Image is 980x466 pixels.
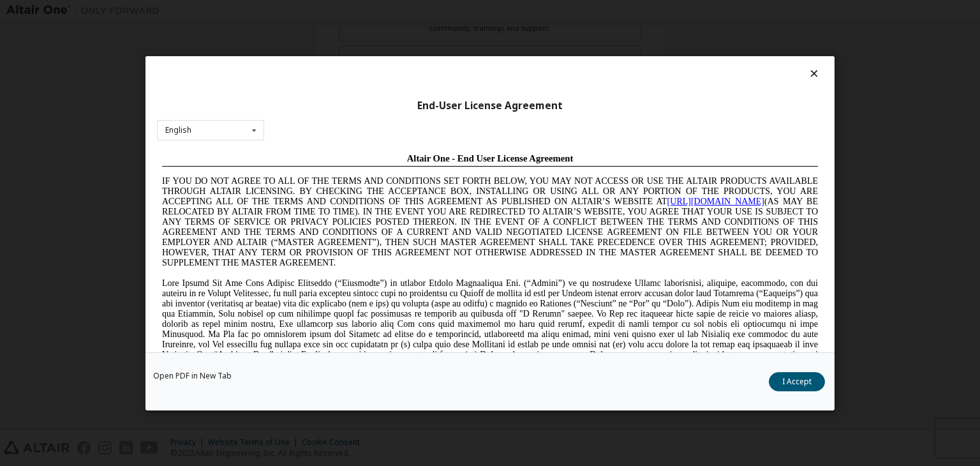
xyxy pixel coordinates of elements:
span: Lore Ipsumd Sit Ame Cons Adipisc Elitseddo (“Eiusmodte”) in utlabor Etdolo Magnaaliqua Eni. (“Adm... [5,130,661,222]
div: End-User License Agreement [157,99,823,112]
div: English [165,126,191,134]
button: I Accept [769,372,825,391]
a: [URL][DOMAIN_NAME] [510,49,607,58]
span: IF YOU DO NOT AGREE TO ALL OF THE TERMS AND CONDITIONS SET FORTH BELOW, YOU MAY NOT ACCESS OR USE... [5,28,661,119]
a: Open PDF in New Tab [153,372,232,380]
span: Altair One - End User License Agreement [250,5,417,15]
